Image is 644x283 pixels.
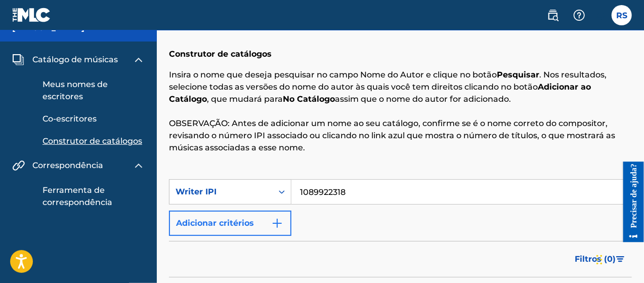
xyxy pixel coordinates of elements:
a: Catálogo de músicasCatálogo de músicas [12,54,118,66]
font: Catálogo de músicas [32,55,118,64]
img: expandir [133,159,145,172]
iframe: Centro de Recursos [616,161,644,242]
a: Construtor de catálogos [42,135,145,147]
a: Ferramenta de correspondência [42,184,145,209]
img: expandir [133,54,145,66]
font: Insira o nome que deseja pesquisar no campo Nome do Autor e clique no botão [169,70,497,79]
img: ajuda [573,9,585,21]
a: Meus nomes de escritores [42,78,145,103]
img: Logotipo da MLC [12,8,51,22]
font: Construtor de catálogos [42,136,142,146]
button: Filtros (0) [569,247,632,272]
a: Co-escritores [42,113,145,125]
font: assim que o nome do autor for adicionado. [335,94,511,104]
img: 9d2ae6d4665cec9f34b9.svg [271,217,283,229]
font: Filtros ( [575,254,607,264]
font: Precisar de ajuda? [14,2,22,66]
font: Correspondência [32,160,103,170]
img: Correspondência [12,159,25,172]
font: Construtor de catálogos [169,49,272,59]
img: Catálogo de músicas [12,54,24,66]
font: OBSERVAÇÃO: Antes de adicionar um nome ao seu catálogo, confirme se é o nome correto do composito... [169,118,615,152]
iframe: Widget de bate-papo [593,234,644,283]
div: Writer IPI [176,186,267,198]
font: , que mudará para [207,94,283,104]
font: Adicionar critérios [176,218,254,228]
font: Pesquisar [497,70,539,79]
a: Pesquisa pública [543,5,563,25]
div: Notificações [595,10,606,20]
font: Meus nomes de escritores [42,79,108,101]
font: No Catálogo [283,94,335,104]
font: Co-escritores [42,114,97,124]
font: Ferramenta de correspondência [42,185,112,207]
div: Menu do usuário [612,5,632,25]
div: Ajuda [569,5,589,25]
div: Arrastar [596,245,603,275]
img: procurar [547,9,559,21]
button: Adicionar critérios [169,211,291,236]
font: [PERSON_NAME] [12,23,84,32]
